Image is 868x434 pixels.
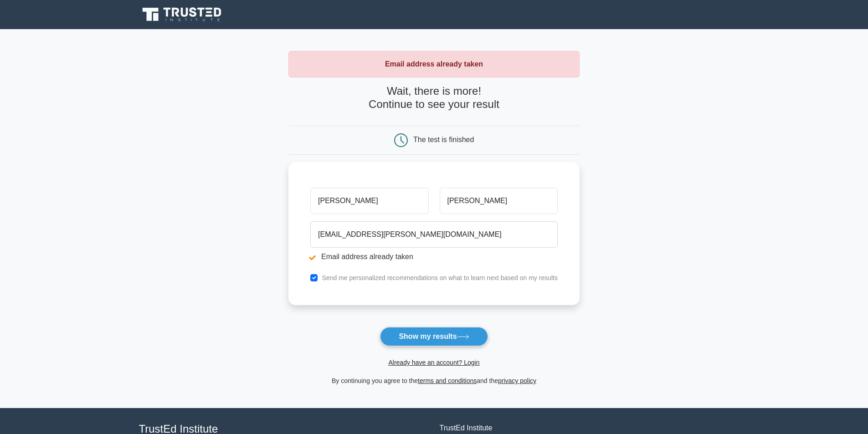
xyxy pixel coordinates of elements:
[283,375,585,386] div: By continuing you agree to the and the
[310,251,558,262] li: Email address already taken
[413,136,474,143] div: The test is finished
[322,274,558,281] label: Send me personalized recommendations on what to learn next based on my results
[310,188,428,214] input: First name
[498,377,536,384] a: privacy policy
[440,188,558,214] input: Last name
[288,85,580,111] h4: Wait, there is more! Continue to see your result
[418,377,477,384] a: terms and conditions
[388,359,479,366] a: Already have an account? Login
[380,327,488,346] button: Show my results
[310,221,558,248] input: Email
[385,60,483,68] strong: Email address already taken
